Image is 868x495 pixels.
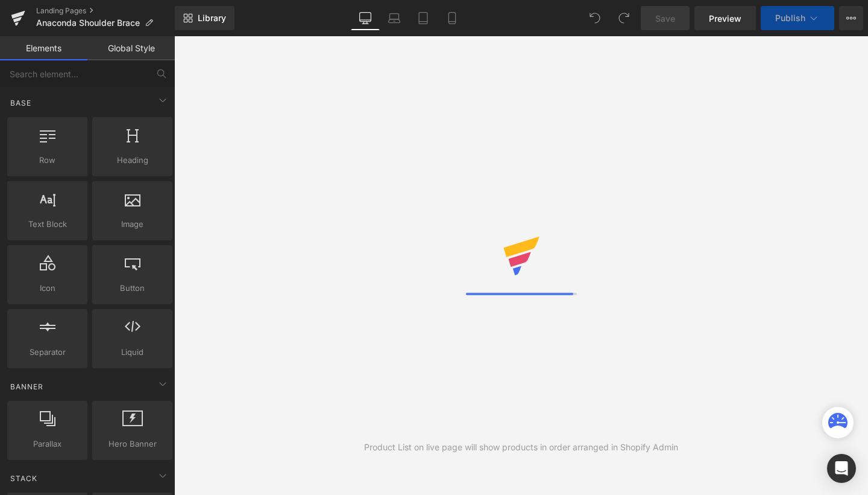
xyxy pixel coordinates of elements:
[36,18,140,28] span: Anaconda Shoulder Brace
[761,6,834,30] button: Publish
[198,13,226,24] span: Library
[96,346,169,359] span: Liquid
[655,12,675,25] span: Save
[351,6,380,30] a: Desktop
[839,6,863,30] button: More
[827,454,856,483] div: Open Intercom Messenger
[709,12,741,25] span: Preview
[11,346,84,359] span: Separator
[11,154,84,167] span: Row
[438,6,467,30] a: Mobile
[96,154,169,167] span: Heading
[409,6,438,30] a: Tablet
[583,6,607,30] button: Undo
[9,97,33,109] span: Base
[364,441,678,454] div: Product List on live page will show products in order arranged in Shopify Admin
[9,473,39,484] span: Stack
[36,6,175,16] a: Landing Pages
[11,438,84,450] span: Parallax
[11,282,84,295] span: Icon
[380,6,409,30] a: Laptop
[9,381,45,392] span: Banner
[694,6,756,30] a: Preview
[11,218,84,231] span: Text Block
[96,282,169,295] span: Button
[96,218,169,231] span: Image
[175,6,234,30] a: New Library
[87,36,175,60] a: Global Style
[612,6,636,30] button: Redo
[96,438,169,450] span: Hero Banner
[775,13,805,23] span: Publish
